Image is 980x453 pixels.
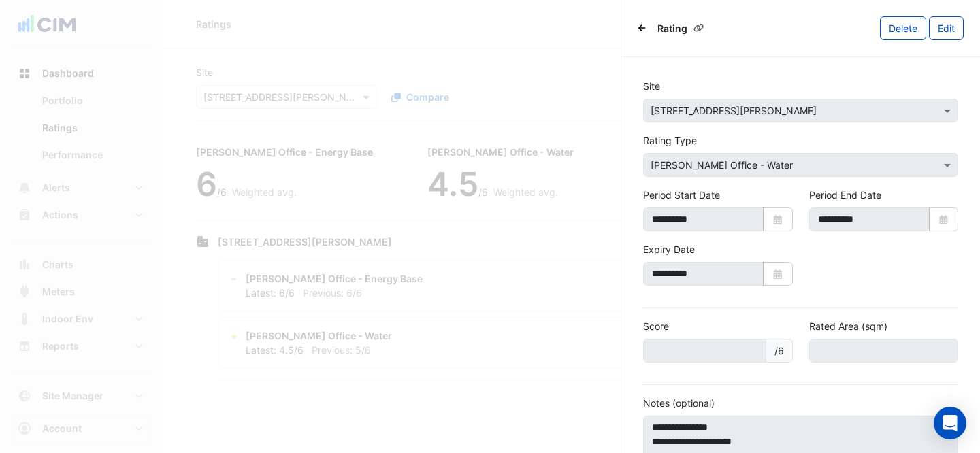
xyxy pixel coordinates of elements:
label: Period End Date [809,188,881,202]
span: Copy link to clipboard [693,22,704,33]
label: Period Start Date [643,188,720,202]
label: Site [643,79,660,93]
button: Delete [880,16,926,40]
label: Rated Area (sqm) [809,319,887,333]
span: /6 [766,339,793,363]
label: Rating Type [643,133,697,148]
label: Score [643,319,669,333]
button: Edit [929,16,964,40]
div: Open Intercom Messenger [934,407,966,439]
label: Notes (optional) [643,396,715,410]
button: Back [638,21,647,35]
span: Rating [657,21,687,35]
label: Expiry Date [643,242,695,256]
